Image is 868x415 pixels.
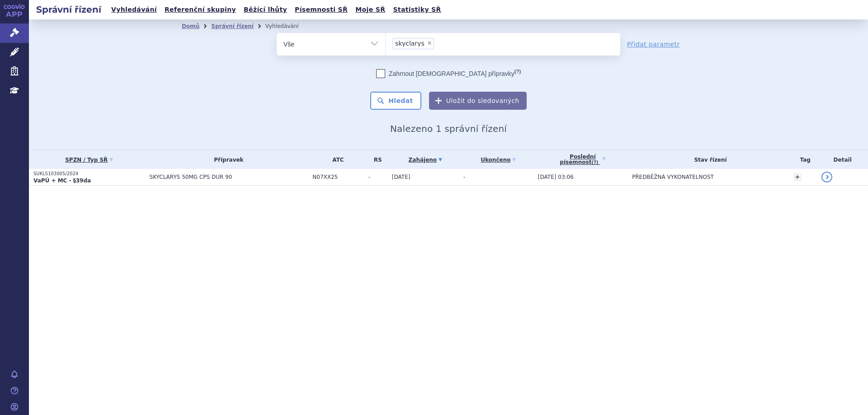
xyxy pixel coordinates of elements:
[265,19,311,33] li: Vyhledávání
[33,177,91,184] strong: VaPÚ + MC - §39da
[395,40,425,47] span: skyclarys
[793,173,802,181] a: +
[463,174,465,180] span: -
[632,174,714,180] span: PŘEDBĚŽNÁ VYKONATELNOST
[364,150,387,169] th: RS
[789,150,817,169] th: Tag
[627,40,680,49] a: Přidat parametr
[392,174,410,180] span: [DATE]
[591,160,598,165] abbr: (?)
[821,172,832,182] a: detail
[33,154,145,166] a: SPZN / Typ SŘ
[211,23,254,29] a: Správní řízení
[241,4,290,16] a: Běžící lhůty
[514,69,521,75] abbr: (?)
[437,37,442,49] input: skyclarys
[390,4,443,16] a: Statistiky SŘ
[817,150,868,169] th: Detail
[182,23,199,29] a: Domů
[312,174,363,180] span: N07XX25
[308,150,363,169] th: ATC
[150,174,308,180] span: SKYCLARYS 50MG CPS DUR 90
[376,69,521,78] label: Zahrnout [DEMOGRAPHIC_DATA] přípravky
[627,150,789,169] th: Stav řízení
[370,92,421,110] button: Hledat
[368,174,387,180] span: -
[427,40,432,46] span: ×
[353,4,388,16] a: Moje SŘ
[33,171,145,177] p: SUKLS103005/2024
[463,154,533,166] a: Ukončeno
[429,92,527,110] button: Uložit do sledovaných
[292,4,350,16] a: Písemnosti SŘ
[29,3,108,16] h2: Správní řízení
[538,150,627,169] a: Poslednípísemnost(?)
[108,4,160,16] a: Vyhledávání
[538,174,574,180] span: [DATE] 03:06
[162,4,239,16] a: Referenční skupiny
[392,154,459,166] a: Zahájeno
[390,123,507,134] span: Nalezeno 1 správní řízení
[145,150,308,169] th: Přípravek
